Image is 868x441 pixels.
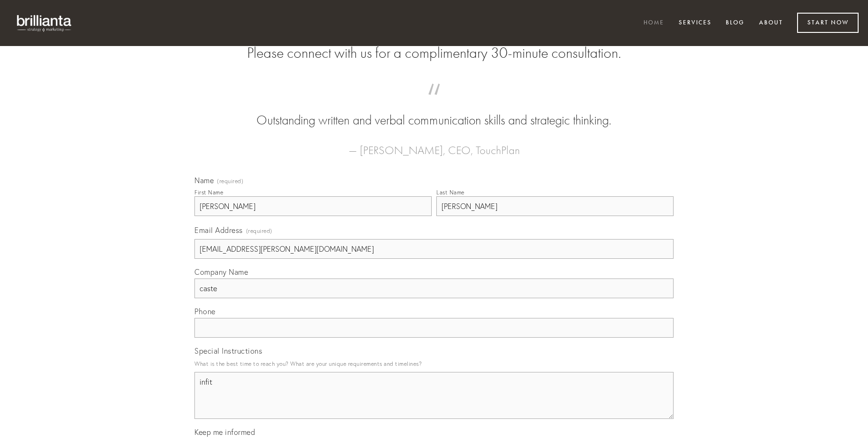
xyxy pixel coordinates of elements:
[194,189,223,196] div: First Name
[436,189,465,196] div: Last Name
[209,93,659,130] blockquote: Outstanding written and verbal communication skills and strategic thinking.
[9,9,80,37] img: brillianta - research, strategy, marketing
[194,427,255,437] span: Keep me informed
[246,224,272,237] span: (required)
[194,307,216,316] span: Phone
[194,44,674,62] h2: Please connect with us for a complimentary 30-minute consultation.
[637,15,670,31] a: Home
[673,15,718,31] a: Services
[194,225,243,235] span: Email Address
[753,15,789,31] a: About
[209,130,659,160] figcaption: — [PERSON_NAME], CEO, TouchPlan
[194,372,674,419] textarea: infit
[209,93,659,111] span: “
[194,346,262,356] span: Special Instructions
[194,267,248,277] span: Company Name
[720,15,751,31] a: Blog
[194,357,674,370] p: What is the best time to reach you? What are your unique requirements and timelines?
[194,176,214,185] span: Name
[217,178,243,184] span: (required)
[797,13,859,33] a: Start Now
